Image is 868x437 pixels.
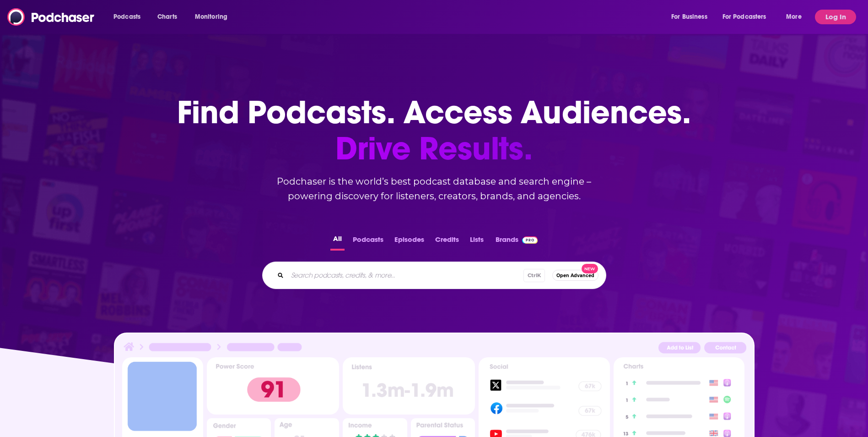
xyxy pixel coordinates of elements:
img: Podchaser Pro [522,236,538,244]
img: Podcast Insights Header [122,341,746,357]
button: open menu [107,10,152,24]
img: Podchaser - Follow, Share and Rate Podcasts [7,8,95,26]
input: Search podcasts, credits, & more... [287,268,523,283]
button: Episodes [392,233,427,251]
button: open menu [189,10,239,24]
span: Ctrl K [523,269,545,282]
button: Credits [432,233,462,251]
button: Lists [467,233,486,251]
span: For Podcasters [722,11,766,23]
span: Charts [157,11,177,23]
div: Search podcasts, credits, & more... [262,262,606,289]
img: Podcast Insights Listens [343,357,475,415]
button: open menu [780,10,813,24]
span: More [786,11,802,23]
span: New [582,264,598,273]
span: For Business [671,11,707,23]
a: Charts [151,10,183,24]
button: Podcasts [350,233,386,251]
button: open menu [717,10,780,24]
button: Log In [815,10,856,24]
a: BrandsPodchaser Pro [496,233,538,251]
button: open menu [665,10,719,24]
span: Drive Results. [177,131,691,167]
h2: Podchaser is the world’s best podcast database and search engine – powering discovery for listene... [251,174,617,203]
h1: Find Podcasts. Access Audiences. [177,94,691,167]
button: All [330,233,345,251]
span: Open Advanced [556,273,594,278]
img: Podcast Insights Power score [207,357,339,415]
span: Monitoring [195,11,227,23]
button: Open AdvancedNew [552,270,598,281]
span: Podcasts [113,11,140,23]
